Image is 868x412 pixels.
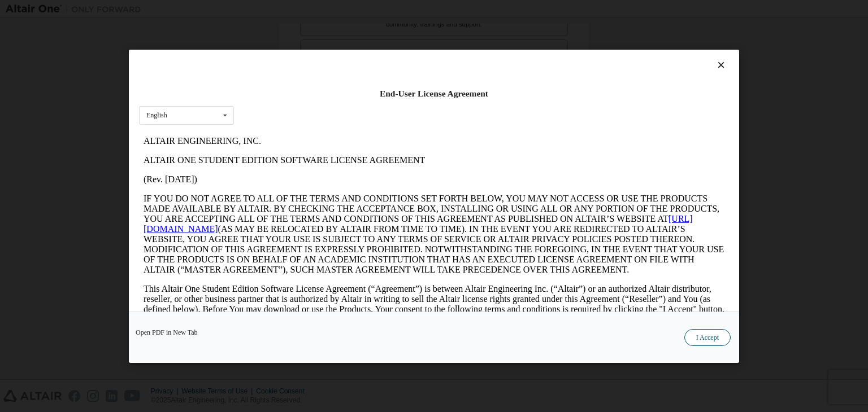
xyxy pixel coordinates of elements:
[146,112,167,119] div: English
[5,5,585,15] p: ALTAIR ENGINEERING, INC.
[5,152,585,193] p: This Altair One Student Edition Software License Agreement (“Agreement”) is between Altair Engine...
[684,329,731,346] button: I Accept
[136,329,198,336] a: Open PDF in New Tab
[5,43,585,53] p: (Rev. [DATE])
[5,62,585,143] p: IF YOU DO NOT AGREE TO ALL OF THE TERMS AND CONDITIONS SET FORTH BELOW, YOU MAY NOT ACCESS OR USE...
[139,88,729,99] div: End-User License Agreement
[5,82,554,102] a: [URL][DOMAIN_NAME]
[5,24,585,34] p: ALTAIR ONE STUDENT EDITION SOFTWARE LICENSE AGREEMENT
